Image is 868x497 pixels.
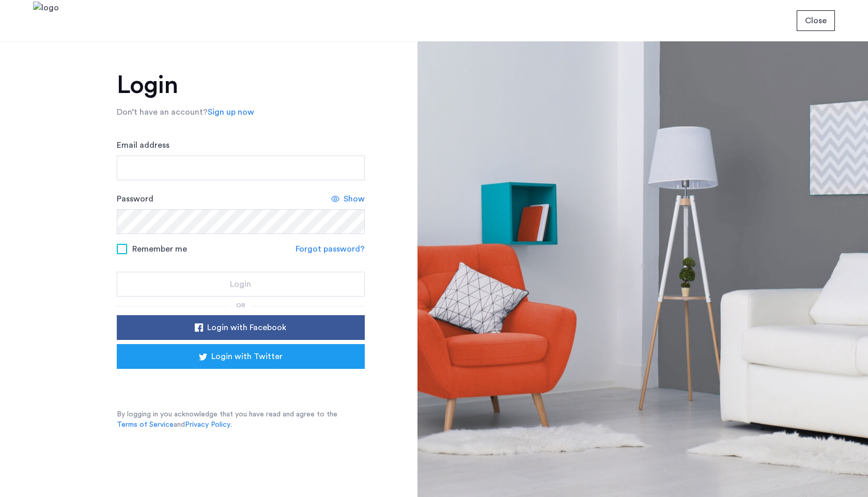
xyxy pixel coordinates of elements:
a: Terms of Service [117,420,174,430]
button: button [117,315,365,340]
p: By logging in you acknowledge that you have read and agree to the and . [117,409,365,430]
span: Close [805,14,827,27]
a: Sign up now [208,106,254,118]
label: Email address [117,139,169,151]
a: Forgot password? [296,243,365,255]
button: button [117,272,365,297]
span: Don’t have an account? [117,108,208,116]
span: Remember me [132,243,187,255]
span: Show [344,193,365,205]
button: button [797,10,835,31]
h1: Login [117,73,365,98]
label: Password [117,193,153,205]
span: Login with Twitter [211,350,283,363]
span: or [236,302,245,308]
a: Privacy Policy [185,420,230,430]
button: button [117,344,365,369]
span: Login with Facebook [207,321,286,334]
span: Login [230,278,251,290]
img: logo [33,2,59,40]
